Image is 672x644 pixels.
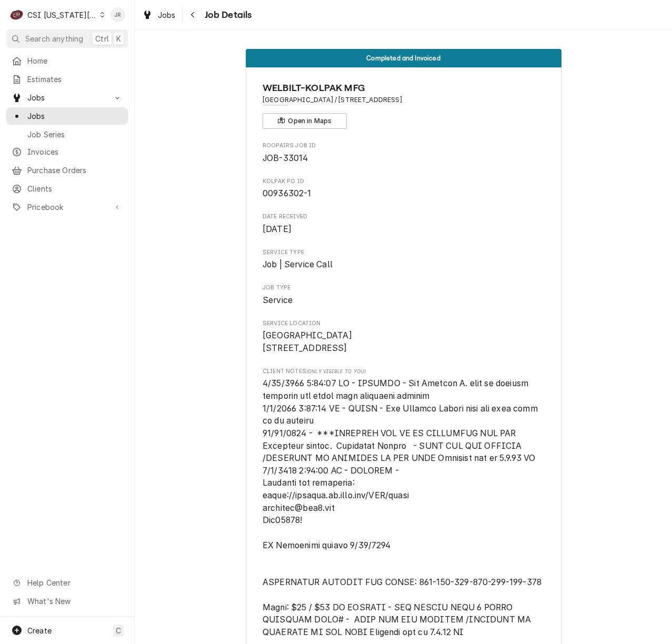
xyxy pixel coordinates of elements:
[306,368,366,374] span: (Only Visible to You)
[27,183,123,194] span: Clients
[6,52,128,69] a: Home
[27,165,123,176] span: Purchase Orders
[6,89,128,106] a: Go to Jobs
[263,213,544,221] span: Date Received
[6,592,128,610] a: Go to What's New
[263,330,352,353] span: [GEOGRAPHIC_DATA] [STREET_ADDRESS]
[27,626,52,635] span: Create
[263,248,544,257] span: Service Type
[263,319,544,355] div: Service Location
[6,180,128,197] a: Clients
[27,129,123,140] span: Job Series
[263,329,544,354] span: Service Location
[263,248,544,271] div: Service Type
[263,187,544,200] span: Kolpak PO ID
[263,142,544,150] span: Roopairs Job ID
[263,177,544,200] div: Kolpak PO ID
[263,95,544,105] span: Address
[27,92,107,103] span: Jobs
[263,258,544,271] span: Service Type
[27,577,122,588] span: Help Center
[6,71,128,88] a: Estimates
[263,295,293,305] span: Service
[263,259,333,269] span: Job | Service Call
[27,596,122,607] span: What's New
[111,7,125,22] div: Jessica Rentfro's Avatar
[6,29,128,48] button: Search anythingCtrlK
[263,81,544,95] span: Name
[263,152,544,165] span: Roopairs Job ID
[6,143,128,160] a: Invoices
[27,9,97,21] div: CSI [US_STATE][GEOGRAPHIC_DATA]
[263,319,544,328] span: Service Location
[27,55,123,66] span: Home
[158,9,176,21] span: Jobs
[185,6,202,23] button: Navigate back
[263,284,544,292] span: Job Type
[116,625,121,636] span: C
[27,74,123,85] span: Estimates
[263,113,347,129] button: Open in Maps
[263,188,312,198] span: 00936302-1
[263,81,544,129] div: Client Information
[246,49,561,67] div: Status
[9,7,24,22] div: CSI Kansas City's Avatar
[95,33,109,44] span: Ctrl
[9,7,24,22] div: C
[263,142,544,164] div: Roopairs Job ID
[263,284,544,306] div: Job Type
[27,146,123,157] span: Invoices
[263,177,544,186] span: Kolpak PO ID
[111,7,125,22] div: JR
[6,107,128,125] a: Jobs
[263,153,308,163] span: JOB-33014
[6,574,128,591] a: Go to Help Center
[116,33,121,44] span: K
[6,198,128,216] a: Go to Pricebook
[263,213,544,235] div: Date Received
[202,8,252,22] span: Job Details
[366,55,440,62] span: Completed and Invoiced
[263,294,544,307] span: Job Type
[25,33,83,44] span: Search anything
[263,223,544,236] span: Date Received
[263,224,292,234] span: [DATE]
[27,110,123,122] span: Jobs
[6,126,128,143] a: Job Series
[27,202,107,213] span: Pricebook
[138,6,180,24] a: Jobs
[6,162,128,179] a: Purchase Orders
[263,367,544,376] span: Client Notes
